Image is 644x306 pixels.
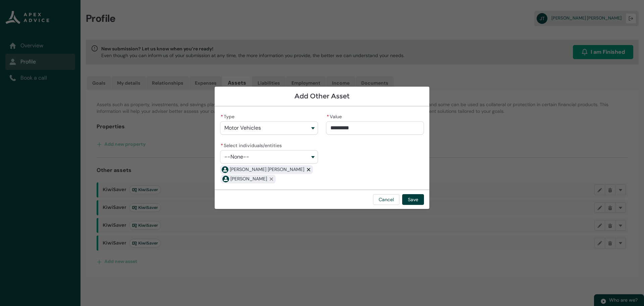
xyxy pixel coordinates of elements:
button: Remove Alec John McKellar [304,165,313,174]
label: Value [326,112,344,120]
button: Cancel [373,194,399,205]
button: Remove Janice Lynn Tarr [267,175,276,183]
abbr: required [327,114,329,120]
h1: Add Other Asset [220,92,424,100]
label: Type [220,112,237,120]
button: Select individuals/entities [220,150,318,164]
label: Select individuals/entities [220,141,284,149]
abbr: required [221,114,223,120]
span: Alec John McKellar [230,166,304,173]
span: --None-- [224,154,249,160]
abbr: required [221,142,223,148]
button: Save [402,194,424,205]
span: Motor Vehicles [224,125,261,131]
button: Type [220,121,318,135]
span: Janice Lynn Tarr [230,175,267,182]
